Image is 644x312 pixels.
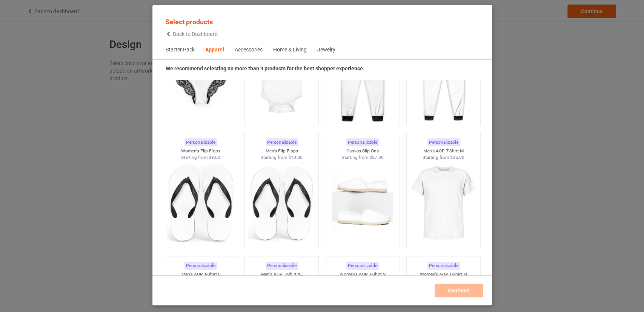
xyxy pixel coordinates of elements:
[205,46,224,54] div: Apparel
[265,262,298,270] div: Personalizable
[248,37,315,122] img: regular.jpg
[407,154,480,161] div: Starting from
[410,37,477,122] img: regular.jpg
[184,262,217,270] div: Personalizable
[209,155,220,160] span: $9.00
[410,160,477,245] img: regular.jpg
[329,160,396,245] img: regular.jpg
[326,148,399,154] div: Canvas Slip Ons
[427,138,460,146] div: Personalizable
[407,148,480,154] div: Men's AOP T-Shirt M
[164,154,237,161] div: Starting from
[164,148,237,154] div: Women's Flip Flops
[235,46,263,54] div: Accessories
[326,154,399,161] div: Starting from
[245,154,318,161] div: Starting from
[248,160,315,245] img: regular.jpg
[427,262,460,270] div: Personalizable
[167,160,234,245] img: regular.jpg
[165,18,213,26] span: Select products
[167,37,234,122] img: regular.jpg
[326,271,399,278] div: Women's AOP T-Shirt S
[245,271,318,278] div: Men's AOP T-Shirt XL
[450,155,464,160] span: $25.00
[346,138,379,146] div: Personalizable
[160,41,200,59] span: Starter Pack
[265,138,298,146] div: Personalizable
[164,271,237,278] div: Men's AOP T-Shirt L
[288,155,303,160] span: $10.00
[245,148,318,154] div: Men's Flip Flops
[346,262,379,270] div: Personalizable
[166,65,364,71] strong: We recommend selecting no more than 9 products for the best shopper experience.
[184,138,217,146] div: Personalizable
[407,271,480,278] div: Women's AOP T-Shirt M
[273,46,307,54] div: Home & Living
[369,155,383,160] span: $27.00
[173,31,218,37] span: Back to Dashboard
[317,46,335,54] div: Jewelry
[329,37,396,122] img: regular.jpg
